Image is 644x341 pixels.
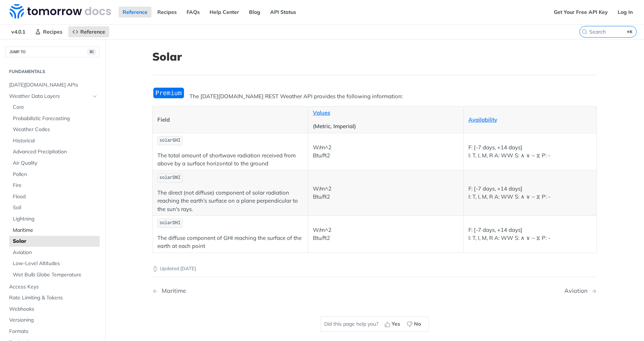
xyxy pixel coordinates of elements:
[13,249,98,256] span: Aviation
[625,28,635,35] kbd: ⌘K
[9,269,100,280] a: Wet Bulb Globe Temperature
[9,135,100,146] a: Historical
[13,160,98,167] span: Air Quality
[5,315,100,326] a: Versioning
[313,226,459,242] p: W/m^2 Btu/ft2
[313,185,459,201] p: W/m^2 Btu/ft2
[9,236,100,247] a: Solar
[9,169,100,180] a: Pollen
[5,68,100,75] h2: Fundamentals
[152,287,343,294] a: Previous Page: Maritime
[152,280,597,302] nav: Pagination Controls
[468,116,497,123] a: Availability
[92,93,98,99] button: Hide subpages for Weather Data Layers
[88,49,96,55] span: ⌘/
[5,46,100,57] button: JUMP TO⌘/
[13,148,98,156] span: Advanced Precipitation
[9,294,98,302] span: Rate Limiting & Tokens
[392,320,400,328] span: Yes
[9,317,98,324] span: Versioning
[404,319,425,330] button: No
[313,122,459,131] p: (Metric, Imperial)
[13,260,98,267] span: Low-Level Altitudes
[9,93,90,100] span: Weather Data Layers
[9,247,100,258] a: Aviation
[183,7,204,18] a: FAQs
[157,189,303,214] p: The direct (not diffuse) component of solar radiation reaching the earth's surface on a plane per...
[152,92,597,101] p: The [DATE][DOMAIN_NAME] REST Weather API provides the following information:
[9,258,100,269] a: Low-Level Altitudes
[9,328,98,335] span: Formats
[313,143,459,160] p: W/m^2 Btu/ft2
[468,143,592,160] p: F: [-7 days, +14 days] I: T, I, M, R A: WW S: ∧ ∨ ~ ⧖ P: -
[152,265,597,272] p: Updated [DATE]
[550,7,612,18] a: Get Your Free API Key
[9,146,100,157] a: Advanced Precipitation
[157,234,303,250] p: The diffuse component of GHI reaching the surface of the earth at each point
[245,7,264,18] a: Blog
[31,26,66,37] a: Recipes
[13,104,98,111] span: Core
[160,221,181,226] span: solarDHI
[9,214,100,225] a: Lightning
[320,317,429,332] div: Did this page help you?
[9,225,100,236] a: Maritime
[564,287,591,294] div: Aviation
[266,7,300,18] a: API Status
[9,81,98,89] span: [DATE][DOMAIN_NAME] APIs
[468,226,592,242] p: F: [-7 days, +14 days] I: T, I, M, R A: WW S: ∧ ∨ ~ ⧖ P: -
[80,28,105,35] span: Reference
[9,113,100,124] a: Probabilistic Forecasting
[468,185,592,201] p: F: [-7 days, +14 days] I: T, I, M, R A: WW S: ∧ ∨ ~ ⧖ P: -
[13,126,98,133] span: Weather Codes
[13,171,98,178] span: Pollen
[152,50,597,63] h1: Solar
[160,175,181,180] span: solarDNI
[13,115,98,122] span: Probabilistic Forecasting
[13,271,98,279] span: Wet Bulb Globe Temperature
[382,319,404,330] button: Yes
[5,304,100,315] a: Webhooks
[564,287,597,294] a: Next Page: Aviation
[13,227,98,234] span: Maritime
[160,138,181,143] span: solarGHI
[414,320,421,328] span: No
[9,124,100,135] a: Weather Codes
[7,26,29,37] span: v4.0.1
[9,180,100,191] a: Fire
[9,4,111,19] img: Tomorrow.io Weather API Docs
[9,191,100,202] a: Flood
[157,116,303,124] p: Field
[13,238,98,245] span: Solar
[5,326,100,337] a: Formats
[13,215,98,223] span: Lightning
[614,7,637,18] a: Log In
[5,292,100,303] a: Rate Limiting & Tokens
[9,306,98,313] span: Webhooks
[313,109,330,116] a: Values
[5,91,100,102] a: Weather Data LayersHide subpages for Weather Data Layers
[13,182,98,189] span: Fire
[157,152,303,168] p: The total amount of shortwave radiation received from above by a surface horizontal to the ground
[119,7,152,18] a: Reference
[9,102,100,113] a: Core
[43,28,62,35] span: Recipes
[5,80,100,91] a: [DATE][DOMAIN_NAME] APIs
[9,158,100,169] a: Air Quality
[13,204,98,211] span: Soil
[9,283,98,291] span: Access Keys
[9,202,100,213] a: Soil
[158,287,186,294] div: Maritime
[68,26,109,37] a: Reference
[13,137,98,145] span: Historical
[153,7,181,18] a: Recipes
[5,281,100,292] a: Access Keys
[206,7,243,18] a: Help Center
[582,29,587,35] svg: Search
[13,193,98,200] span: Flood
